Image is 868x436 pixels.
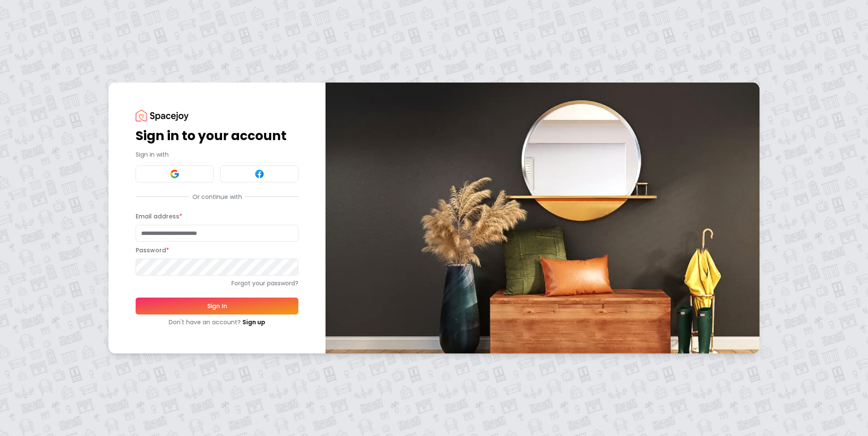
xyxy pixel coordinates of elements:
img: Facebook signin [254,169,264,179]
a: Sign up [242,318,265,326]
h1: Sign in to your account [136,128,298,143]
button: Sign In [136,298,298,315]
img: Google signin [170,169,180,179]
span: Or continue with [189,193,245,201]
label: Email address [136,212,182,221]
p: Sign in with [136,150,298,159]
div: Don't have an account? [136,318,298,326]
img: banner [325,83,759,353]
a: Forgot your password? [136,279,298,287]
label: Password [136,246,169,254]
img: Spacejoy Logo [136,110,189,121]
